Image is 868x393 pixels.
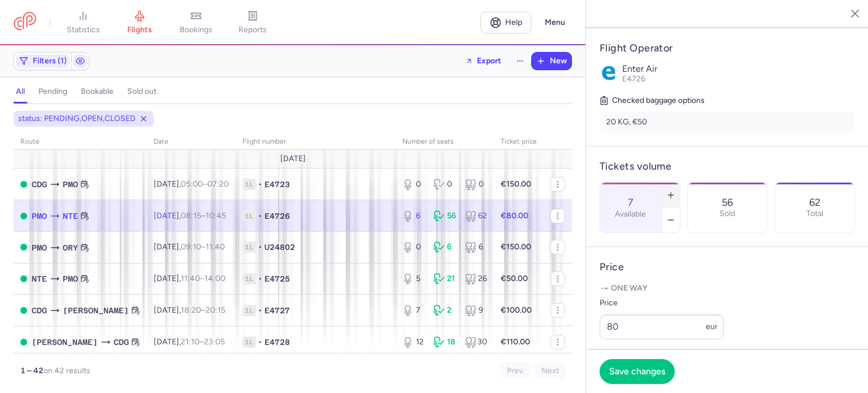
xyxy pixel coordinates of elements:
span: E4728 [264,336,290,348]
strong: €150.00 [501,242,531,252]
span: 1L [242,179,256,190]
p: One way [600,283,855,294]
time: 08:15 [181,211,201,221]
span: Help [505,18,522,27]
h4: Price [600,261,855,274]
div: 6 [402,210,424,222]
a: bookings [168,10,224,35]
button: Export [458,52,509,70]
p: Sold [719,209,735,218]
strong: €110.00 [501,337,530,347]
div: 26 [465,273,487,284]
h4: sold out [127,87,157,97]
div: 9 [465,305,487,316]
span: E4723 [264,179,290,190]
span: New [550,57,567,66]
span: status: PENDING,OPEN,CLOSED [18,113,136,124]
span: statistics [67,25,100,35]
label: Available [615,210,646,219]
div: 7 [402,305,424,316]
img: Enter Air logo [600,64,618,82]
div: 21 [433,273,455,284]
label: Price [600,296,724,310]
div: 0 [402,241,424,253]
p: 56 [722,197,733,208]
time: 11:40 [206,242,225,252]
span: • [258,210,262,222]
span: U24802 [264,241,295,253]
time: 10:45 [206,211,226,221]
div: 12 [402,336,424,348]
div: 0 [433,179,455,190]
button: Prev. [501,362,531,379]
h5: Checked baggage options [600,94,855,107]
span: E4726 [264,210,290,222]
span: 1L [242,210,256,222]
span: flights [127,25,152,35]
strong: €100.00 [501,305,532,315]
span: NTE [63,210,78,222]
time: 05:00 [181,179,203,189]
div: 5 [402,273,424,284]
a: flights [111,10,168,35]
a: CitizenPlane red outlined logo [14,12,36,33]
time: 14:00 [205,274,225,283]
th: route [14,133,147,150]
span: – [181,242,225,252]
button: Menu [538,12,572,33]
span: Filters (1) [33,57,67,66]
a: statistics [55,10,111,35]
th: number of seats [396,133,494,150]
h4: pending [38,87,67,97]
span: on 42 results [44,366,90,375]
span: • [258,305,262,316]
time: 09:10 [181,242,201,252]
p: 62 [809,197,821,208]
button: Next [535,362,565,379]
button: New [532,53,571,70]
time: 11:40 [181,274,200,283]
th: Ticket price [494,133,544,150]
div: 6 [433,241,455,253]
strong: €150.00 [501,179,531,189]
span: • [258,336,262,348]
a: Help [480,12,531,33]
strong: €50.00 [501,274,528,283]
span: [DATE] [280,154,306,163]
span: CDG [32,178,47,191]
span: – [181,337,225,347]
span: Export [477,57,501,65]
li: 20 KG, €50 [600,112,855,132]
span: 1L [242,273,256,284]
div: 56 [433,210,455,222]
div: 0 [402,179,424,190]
span: 1L [242,305,256,316]
span: [DATE], [154,305,225,315]
span: PMO [63,273,78,285]
h4: bookable [81,87,114,97]
span: • [258,273,262,284]
input: --- [600,314,724,339]
span: • [258,241,262,253]
h4: Flight Operator [600,42,855,55]
span: [PERSON_NAME] [63,304,129,317]
span: E4725 [264,273,290,284]
th: Flight number [236,133,396,150]
span: [DATE], [154,337,225,347]
span: bookings [180,25,212,35]
span: 1L [242,336,256,348]
span: – [181,179,229,189]
span: [DATE], [154,242,225,252]
span: 1L [242,241,256,253]
h4: all [16,87,25,97]
div: 2 [433,305,455,316]
span: ORY [63,241,78,254]
span: E4726 [622,74,645,84]
time: 20:15 [206,305,225,315]
span: – [181,305,225,315]
span: CDG [32,304,47,317]
span: CDG [114,336,129,348]
div: 30 [465,336,487,348]
span: • [258,179,262,190]
span: – [181,211,226,221]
